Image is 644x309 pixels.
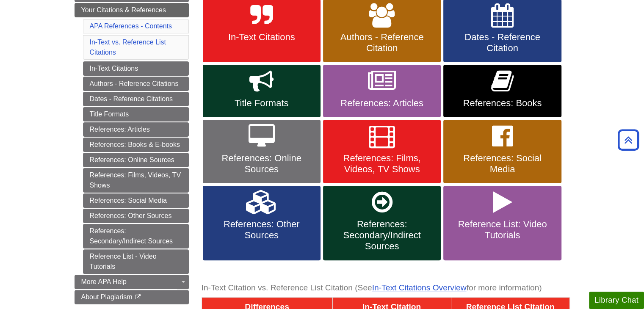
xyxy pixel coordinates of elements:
[323,186,441,260] a: References: Secondary/Indirect Sources
[329,153,434,175] span: References: Films, Videos, TV Shows
[134,295,141,300] i: This link opens in a new window
[203,186,321,260] a: References: Other Sources
[83,224,189,248] a: References: Secondary/Indirect Sources
[83,77,189,91] a: Authors - Reference Citations
[209,98,314,109] span: Title Formats
[83,122,189,137] a: References: Articles
[443,65,561,117] a: References: Books
[450,153,555,175] span: References: Social Media
[81,278,127,285] span: More APA Help
[83,92,189,106] a: Dates - Reference Citations
[323,120,441,183] a: References: Films, Videos, TV Shows
[75,275,189,289] a: More APA Help
[83,249,189,274] a: Reference List - Video Tutorials
[83,209,189,223] a: References: Other Sources
[209,153,314,175] span: References: Online Sources
[83,138,189,152] a: References: Books & E-books
[443,186,561,260] a: Reference List: Video Tutorials
[443,120,561,183] a: References: Social Media
[90,39,166,56] a: In-Text vs. Reference List Citations
[209,32,314,43] span: In-Text Citations
[203,120,321,183] a: References: Online Sources
[75,290,189,304] a: About Plagiarism
[83,61,189,76] a: In-Text Citations
[450,32,555,54] span: Dates - Reference Citation
[329,98,434,109] span: References: Articles
[83,153,189,167] a: References: Online Sources
[329,219,434,252] span: References: Secondary/Indirect Sources
[203,65,321,117] a: Title Formats
[81,6,166,14] span: Your Citations & References
[450,98,555,109] span: References: Books
[450,219,555,241] span: Reference List: Video Tutorials
[90,22,172,30] a: APA References - Contents
[83,193,189,208] a: References: Social Media
[372,283,467,292] a: In-Text Citations Overview
[323,65,441,117] a: References: Articles
[75,3,189,17] a: Your Citations & References
[202,279,570,298] caption: In-Text Citation vs. Reference List Citation (See for more information)
[81,293,133,301] span: About Plagiarism
[589,292,644,309] button: Library Chat
[209,219,314,241] span: References: Other Sources
[329,32,434,54] span: Authors - Reference Citation
[615,134,642,146] a: Back to Top
[83,168,189,193] a: References: Films, Videos, TV Shows
[83,107,189,121] a: Title Formats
